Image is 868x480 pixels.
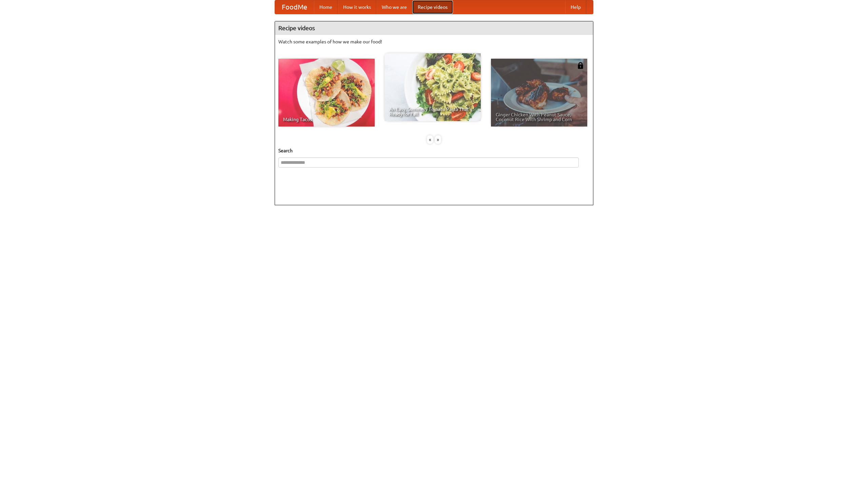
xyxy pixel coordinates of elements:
h5: Search [278,147,590,154]
a: How it works [338,0,376,14]
p: Watch some examples of how we make our food! [278,38,590,45]
a: FoodMe [275,0,314,14]
div: « [427,135,433,144]
a: An Easy, Summery Tomato Pasta That's Ready for Fall [384,53,481,121]
a: Recipe videos [412,0,453,14]
a: Making Tacos [278,59,375,127]
span: An Easy, Summery Tomato Pasta That's Ready for Fall [389,107,476,116]
a: Help [565,0,586,14]
span: Making Tacos [283,117,370,122]
h4: Recipe videos [275,21,593,35]
div: » [435,135,441,144]
a: Who we are [376,0,412,14]
img: 483408.png [577,62,584,69]
a: Home [314,0,338,14]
